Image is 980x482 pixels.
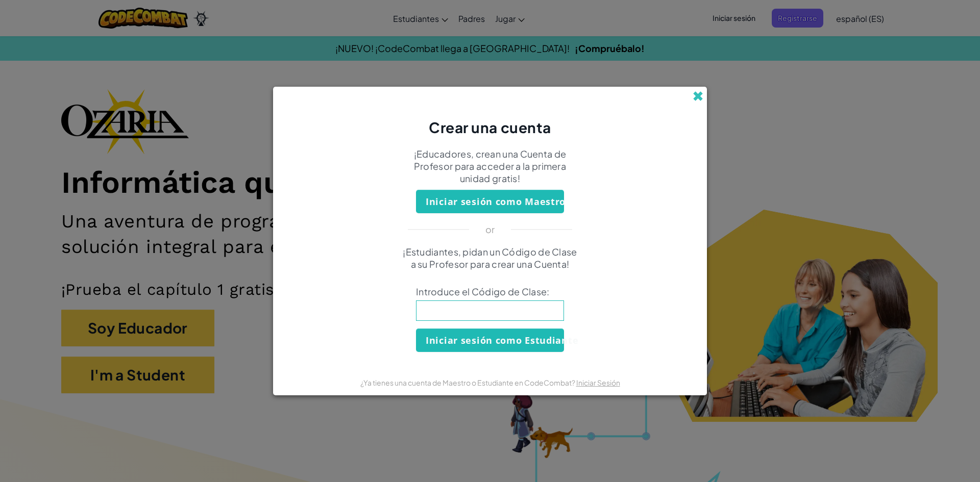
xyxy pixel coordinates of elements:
span: Introduce el Código de Clase: [416,286,564,298]
p: or [485,223,495,236]
span: ¿Ya tienes una cuenta de Maestro o Estudiante en CodeCombat? [360,378,576,387]
a: Iniciar Sesión [576,378,620,387]
p: ¡Estudiantes, pidan un Código de Clase a su Profesor para crear una Cuenta! [401,246,579,270]
p: ¡Educadores, crean una Cuenta de Profesor para acceder a la primera unidad gratis! [401,148,579,185]
button: Iniciar sesión como Estudiante [416,328,564,352]
span: Crear una cuenta [429,118,551,136]
button: Iniciar sesión como Maestro [416,190,564,213]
